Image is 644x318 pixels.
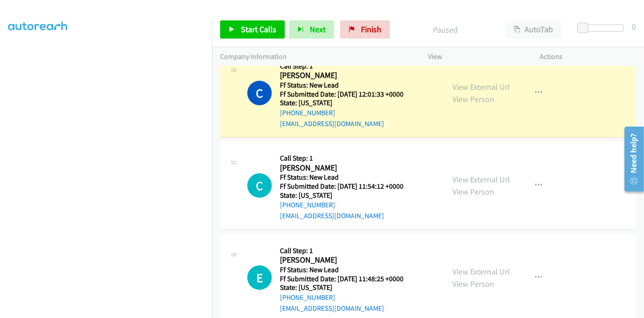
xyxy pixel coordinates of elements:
[452,94,494,104] a: View Person
[280,81,415,90] h5: Ff Status: New Lead
[280,304,384,313] a: [EMAIL_ADDRESS][DOMAIN_NAME]
[289,20,334,39] button: Next
[280,173,415,182] h5: Ff Status: New Lead
[280,182,415,191] h5: Ff Submitted Date: [DATE] 11:54:12 +0000
[280,90,415,99] h5: Ff Submitted Date: [DATE] 12:01:33 +0000
[280,211,384,220] a: [EMAIL_ADDRESS][DOMAIN_NAME]
[280,246,404,255] h5: Call Step: 1
[247,173,272,198] h1: C
[310,24,326,34] span: Next
[241,24,276,34] span: Start Calls
[220,20,285,39] a: Start Calls
[618,123,644,195] iframe: Resource Center
[428,51,524,62] p: View
[280,191,415,200] h5: State: [US_STATE]
[582,24,624,32] div: Delay between calls (in seconds)
[452,279,494,289] a: View Person
[505,20,562,39] button: AutoTab
[247,265,272,290] div: The call is yet to be attempted
[280,255,404,265] h2: [PERSON_NAME]
[247,265,272,290] h1: E
[340,20,390,39] a: Finish
[280,108,335,117] a: [PHONE_NUMBER]
[452,174,510,185] a: View External Url
[280,62,415,71] h5: Call Step: 1
[280,98,415,108] h5: State: [US_STATE]
[220,51,412,62] p: Company Information
[452,266,510,277] a: View External Url
[280,283,404,292] h5: State: [US_STATE]
[247,173,272,198] div: The call is yet to be attempted
[280,70,415,81] h2: [PERSON_NAME]
[280,265,404,274] h5: Ff Status: New Lead
[280,293,335,302] a: [PHONE_NUMBER]
[452,82,510,92] a: View External Url
[452,186,494,197] a: View Person
[280,274,404,284] h5: Ff Submitted Date: [DATE] 11:48:25 +0000
[280,163,415,173] h2: [PERSON_NAME]
[280,119,384,128] a: [EMAIL_ADDRESS][DOMAIN_NAME]
[361,24,381,34] span: Finish
[402,24,489,36] p: Paused
[247,81,272,105] h1: C
[280,201,335,209] a: [PHONE_NUMBER]
[632,20,636,33] div: 0
[540,51,636,62] p: Actions
[280,154,415,163] h5: Call Step: 1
